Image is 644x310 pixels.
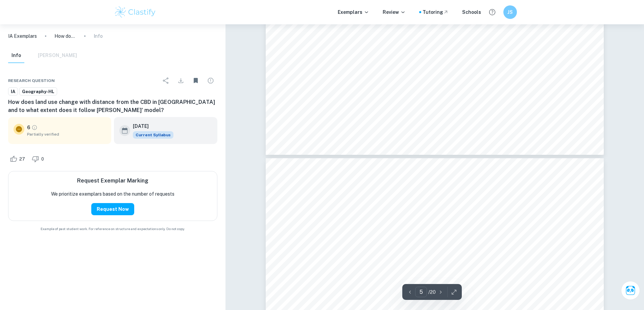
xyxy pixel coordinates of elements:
[204,74,217,87] div: Report issue
[8,87,18,96] a: IA
[133,131,173,139] span: Current Syllabus
[8,32,37,40] a: IA Exemplars
[51,190,174,198] p: We prioritize exemplars based on the number of requests
[27,124,30,131] p: 6
[19,87,57,96] a: Geography-HL
[8,78,55,84] span: Research question
[30,153,48,164] div: Dislike
[54,32,76,40] p: How does land use change with distance from the CBD in [GEOGRAPHIC_DATA] and to what extent does ...
[338,8,369,16] p: Exemplars
[77,177,148,185] h6: Request Exemplar Marking
[423,8,449,16] a: Tutoring
[621,281,640,300] button: Ask Clai
[383,8,406,16] p: Review
[20,88,57,95] span: Geography-HL
[114,5,157,19] img: Clastify logo
[8,226,217,231] span: Example of past student work. For reference on structure and expectations only. Do not copy.
[462,8,481,16] a: Schools
[159,74,173,87] div: Share
[8,98,217,114] h6: How does land use change with distance from the CBD in [GEOGRAPHIC_DATA] and to what extent does ...
[94,32,103,40] p: Info
[8,153,29,164] div: Like
[506,8,514,16] h6: JS
[27,131,106,137] span: Partially verified
[428,288,436,296] p: / 20
[189,74,202,87] div: Unbookmark
[31,124,38,131] a: Grade partially verified
[91,203,134,215] button: Request Now
[8,88,18,95] span: IA
[133,122,168,130] h6: [DATE]
[503,5,517,19] button: JS
[486,6,498,18] button: Help and Feedback
[8,48,24,63] button: Info
[133,131,173,139] div: This exemplar is based on the current syllabus. Feel free to refer to it for inspiration/ideas wh...
[174,74,188,87] div: Download
[16,156,29,163] span: 27
[38,156,48,163] span: 0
